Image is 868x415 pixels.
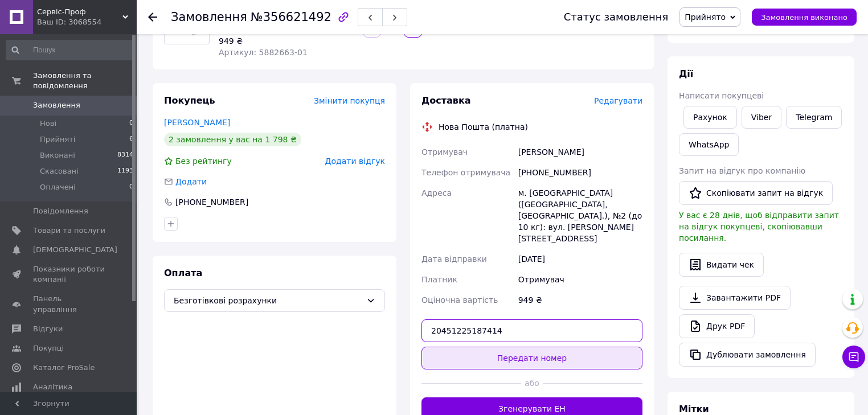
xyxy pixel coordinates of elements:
[679,404,709,414] span: Мітки
[421,319,642,342] input: Номер експрес-накладної
[174,294,362,307] span: Безготівкові розрахунки
[679,343,816,367] button: Дублювати замовлення
[164,118,230,127] a: [PERSON_NAME]
[679,68,693,79] span: Дії
[685,13,726,22] span: Прийнято
[421,275,457,284] span: Платник
[33,363,95,373] span: Каталог ProSale
[40,150,75,161] span: Виконані
[516,290,645,310] div: 949 ₴
[33,225,105,236] span: Товари та послуги
[679,286,791,310] a: Завантажити PDF
[421,188,452,198] span: Адреса
[33,100,80,110] span: Замовлення
[421,254,487,264] span: Дата відправки
[40,166,79,176] span: Скасовані
[421,295,498,305] span: Оціночна вартість
[679,253,764,277] button: Видати чек
[33,206,88,216] span: Повідомлення
[325,157,385,166] span: Додати відгук
[219,35,354,47] div: 949 ₴
[171,10,247,24] span: Замовлення
[752,9,857,26] button: Замовлення виконано
[175,157,232,166] span: Без рейтингу
[40,134,75,145] span: Прийняті
[761,13,847,22] span: Замовлення виконано
[175,177,207,186] span: Додати
[40,182,76,192] span: Оплачені
[421,347,642,369] button: Передати номер
[37,7,122,17] span: Сервіс-Проф
[421,95,471,106] span: Доставка
[117,166,133,176] span: 1193
[436,121,531,133] div: Нова Пошта (платна)
[219,48,308,57] span: Артикул: 5882663-01
[421,147,468,157] span: Отримувач
[251,10,331,24] span: №356621492
[33,324,63,334] span: Відгуки
[174,196,249,208] div: [PHONE_NUMBER]
[148,11,157,23] div: Повернутися назад
[679,91,764,100] span: Написати покупцеві
[679,211,839,243] span: У вас є 28 днів, щоб відправити запит на відгук покупцеві, скопіювавши посилання.
[37,17,137,27] div: Ваш ID: 3068554
[679,166,805,175] span: Запит на відгук про компанію
[164,95,215,106] span: Покупець
[594,96,642,105] span: Редагувати
[129,118,133,129] span: 0
[129,182,133,192] span: 0
[33,382,72,392] span: Аналітика
[164,133,301,146] div: 2 замовлення у вас на 1 798 ₴
[33,245,117,255] span: [DEMOGRAPHIC_DATA]
[842,346,865,368] button: Чат з покупцем
[516,249,645,269] div: [DATE]
[117,150,133,161] span: 8314
[516,162,645,183] div: [PHONE_NUMBER]
[314,96,385,105] span: Змінити покупця
[40,118,56,129] span: Нові
[129,134,133,145] span: 6
[564,11,669,23] div: Статус замовлення
[679,133,739,156] a: WhatsApp
[33,264,105,285] span: Показники роботи компанії
[679,181,833,205] button: Скопіювати запит на відгук
[786,106,842,129] a: Telegram
[33,294,105,314] span: Панель управління
[516,142,645,162] div: [PERSON_NAME]
[421,168,510,177] span: Телефон отримувача
[33,343,64,354] span: Покупці
[33,71,137,91] span: Замовлення та повідомлення
[516,269,645,290] div: Отримувач
[164,268,202,278] span: Оплата
[516,183,645,249] div: м. [GEOGRAPHIC_DATA] ([GEOGRAPHIC_DATA], [GEOGRAPHIC_DATA].), №2 (до 10 кг): вул. [PERSON_NAME][S...
[679,314,755,338] a: Друк PDF
[683,106,737,129] button: Рахунок
[742,106,781,129] a: Viber
[521,377,543,389] span: або
[6,40,134,60] input: Пошук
